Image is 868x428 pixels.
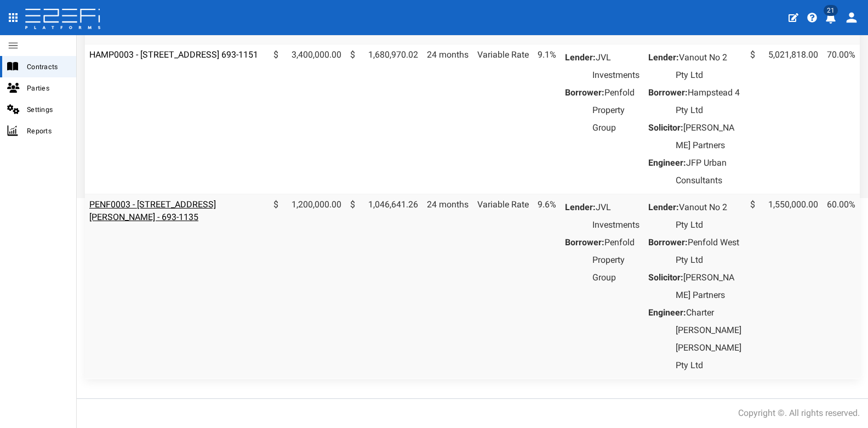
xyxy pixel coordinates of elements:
[648,119,683,137] dt: Solicitor:
[648,199,679,216] dt: Lender:
[592,234,639,286] dd: Penfold Property Group
[346,44,422,194] td: 1,680,970.02
[422,194,473,379] td: 24 months
[27,82,67,94] span: Parties
[592,49,639,84] dd: JVL Investments
[746,194,823,379] td: 1,550,000.00
[565,234,604,251] dt: Borrower:
[648,49,679,66] dt: Lender:
[346,194,422,379] td: 1,046,641.26
[473,194,533,379] td: Variable Rate
[738,407,860,420] div: Copyright ©. All rights reserved.
[27,125,67,137] span: Reports
[27,60,67,73] span: Contracts
[648,304,686,322] dt: Engineer:
[592,84,639,137] dd: Penfold Property Group
[473,44,533,194] td: Variable Rate
[648,269,683,286] dt: Solicitor:
[676,234,741,269] dd: Penfold West Pty Ltd
[676,199,741,234] dd: Vanout No 2 Pty Ltd
[676,119,741,154] dd: [PERSON_NAME] Partners
[648,234,688,251] dt: Borrower:
[565,199,596,216] dt: Lender:
[676,269,741,304] dd: [PERSON_NAME] Partners
[89,49,258,60] a: HAMP0003 - [STREET_ADDRESS] 693-1151
[89,199,216,222] a: PENF0003 - [STREET_ADDRESS][PERSON_NAME] - 693-1135
[269,194,346,379] td: 1,200,000.00
[27,103,67,116] span: Settings
[422,44,473,194] td: 24 months
[823,194,860,379] td: 60.00%
[533,44,561,194] td: 9.1%
[533,194,561,379] td: 9.6%
[269,44,346,194] td: 3,400,000.00
[565,84,604,102] dt: Borrower:
[592,199,639,234] dd: JVL Investments
[648,154,686,172] dt: Engineer:
[676,154,741,189] dd: JFP Urban Consultants
[648,84,688,102] dt: Borrower:
[746,44,823,194] td: 5,021,818.00
[676,84,741,119] dd: Hampstead 4 Pty Ltd
[676,49,741,84] dd: Vanout No 2 Pty Ltd
[823,44,860,194] td: 70.00%
[565,49,596,66] dt: Lender:
[676,304,741,374] dd: Charter [PERSON_NAME] [PERSON_NAME] Pty Ltd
